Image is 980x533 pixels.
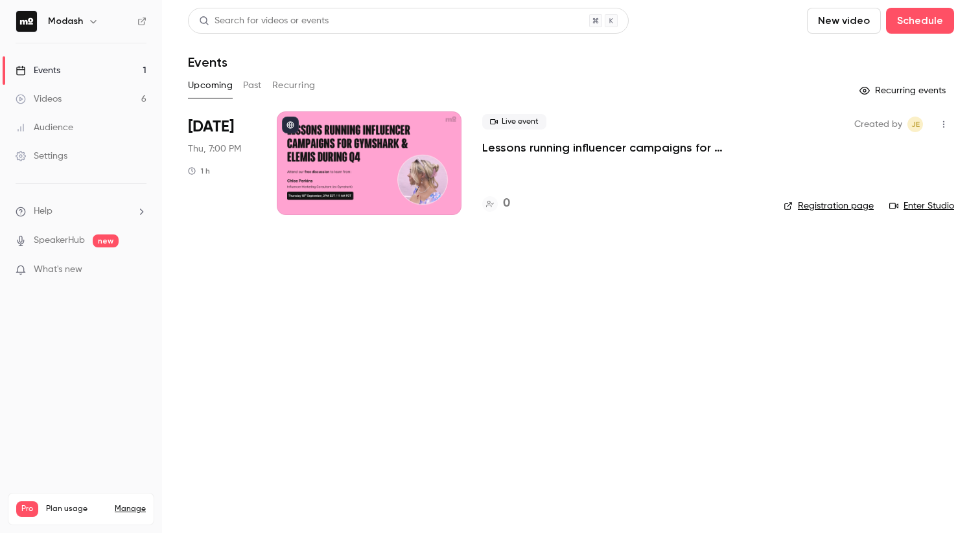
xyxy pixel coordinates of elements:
[854,117,902,132] span: Created by
[16,64,60,77] div: Events
[34,234,85,247] a: SpeakerHub
[188,54,227,70] h1: Events
[482,114,546,130] span: Live event
[16,121,73,134] div: Audience
[16,150,67,163] div: Settings
[907,117,923,132] span: Jack Eaton
[889,199,954,212] a: Enter Studio
[16,205,146,218] li: help-dropdown-opener
[93,234,119,247] span: new
[16,93,62,106] div: Videos
[188,75,233,96] button: Upcoming
[188,111,256,215] div: Sep 18 Thu, 7:00 PM (Europe/London)
[34,205,52,218] span: Help
[188,166,210,176] div: 1 h
[854,80,954,101] button: Recurring events
[503,195,510,212] h4: 0
[16,501,38,517] span: Pro
[46,504,107,514] span: Plan usage
[911,117,920,132] span: JE
[188,142,241,155] span: Thu, 7:00 PM
[188,117,234,137] span: [DATE]
[272,75,316,96] button: Recurring
[243,75,262,96] button: Past
[48,15,83,28] h6: Modash
[16,11,37,32] img: Modash
[784,199,874,212] a: Registration page
[115,504,146,514] a: Manage
[482,195,510,212] a: 0
[482,140,763,155] a: Lessons running influencer campaigns for Gymshark & Elemis during Q4
[807,8,881,34] button: New video
[886,8,954,34] button: Schedule
[199,14,329,28] div: Search for videos or events
[34,263,82,277] span: What's new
